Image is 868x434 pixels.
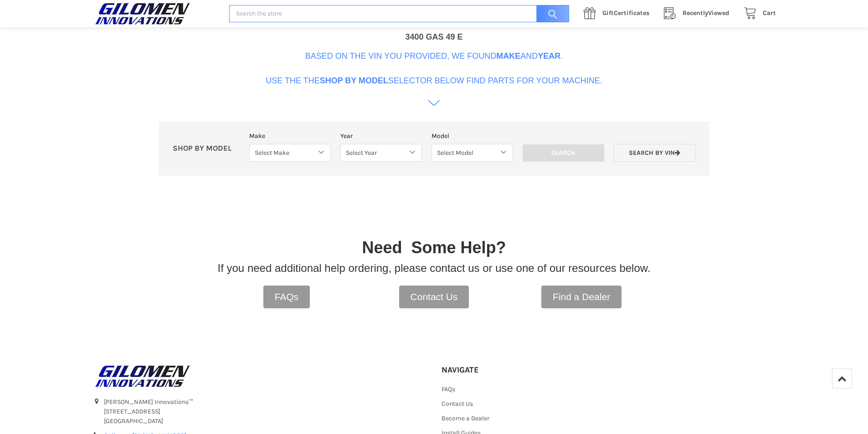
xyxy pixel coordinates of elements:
[92,2,220,25] a: GILOMEN INNOVATIONS
[229,5,569,23] input: Search the store
[442,414,489,422] a: Become a Dealer
[683,9,708,17] span: Recently
[579,8,659,19] a: GiftCertificates
[538,51,560,61] b: Year
[399,286,469,308] a: Contact Us
[92,2,193,25] img: GILOMEN INNOVATIONS
[92,365,193,388] img: GILOMEN INNOVATIONS
[320,76,388,85] b: Shop By Model
[340,131,422,141] label: Year
[496,51,520,61] b: Make
[104,397,426,426] address: [PERSON_NAME] Innovations™ [STREET_ADDRESS] [GEOGRAPHIC_DATA]
[92,365,427,388] a: GILOMEN INNOVATIONS
[431,131,513,141] label: Model
[405,31,462,43] div: 3400 GAS 49 E
[442,365,543,375] h5: Navigate
[602,9,649,17] span: Certificates
[263,286,310,308] a: FAQs
[614,144,695,162] a: Search by VIN
[266,50,602,87] p: Based on the VIN you provided, we found and . Use the the selector below find parts for your mach...
[523,144,604,162] input: Search
[683,9,729,17] span: Viewed
[763,9,776,17] span: Cart
[362,235,506,260] p: Need Some Help?
[218,260,651,276] p: If you need additional help ordering, please contact us or use one of our resources below.
[832,368,852,388] a: Top of Page
[249,131,331,141] label: Make
[532,5,569,23] input: Search
[168,144,245,153] p: SHOP BY MODEL
[442,385,455,393] a: FAQs
[541,286,621,308] a: Find a Dealer
[442,400,473,408] a: Contact Us
[739,8,776,19] a: Cart
[659,8,739,19] a: RecentlyViewed
[602,9,614,17] span: Gift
